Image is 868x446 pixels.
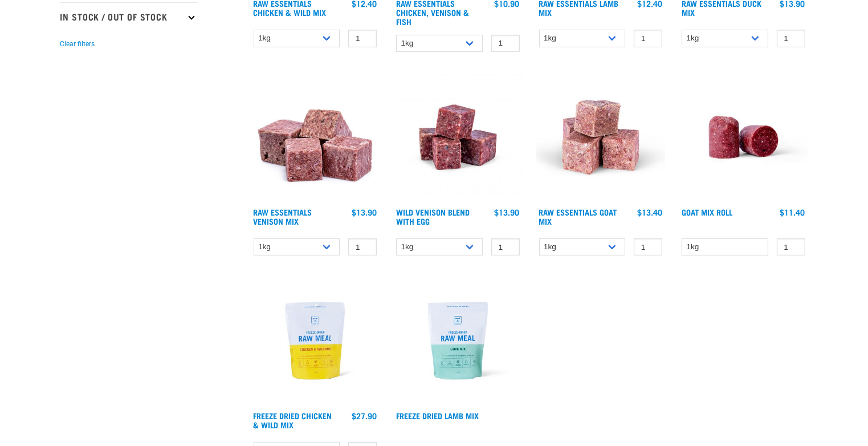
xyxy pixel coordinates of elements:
a: Goat Mix Roll [682,210,732,214]
img: RE Product Shoot 2023 Nov8677 [393,276,523,406]
a: Freeze Dried Chicken & Wild Mix [254,413,332,427]
div: $13.40 [637,208,662,217]
a: Raw Essentials Duck Mix [682,1,761,14]
a: Raw Essentials Chicken & Wild Mix [254,1,327,14]
input: 1 [348,238,377,256]
img: RE Product Shoot 2023 Nov8678 [251,276,380,406]
input: 1 [491,238,520,256]
img: Goat M Ix 38448 [536,72,666,202]
div: $13.90 [352,208,377,217]
input: 1 [634,238,662,256]
img: Venison Egg 1616 [393,72,523,202]
a: Wild Venison Blend with Egg [396,210,470,223]
input: 1 [777,30,805,47]
a: Raw Essentials Goat Mix [539,210,617,223]
button: Clear filters [60,39,95,49]
a: Freeze Dried Lamb Mix [396,413,479,417]
input: 1 [491,35,520,52]
img: 1113 RE Venison Mix 01 [251,72,380,202]
div: $27.90 [352,411,377,420]
input: 1 [634,30,662,47]
p: In Stock / Out Of Stock [60,2,197,31]
input: 1 [348,30,377,47]
img: Raw Essentials Chicken Lamb Beef Bulk Minced Raw Dog Food Roll Unwrapped [679,72,808,202]
div: $11.40 [780,208,805,217]
a: Raw Essentials Lamb Mix [539,1,619,14]
input: 1 [777,238,805,256]
div: $13.90 [495,208,520,217]
a: Raw Essentials Chicken, Venison & Fish [396,1,469,23]
a: Raw Essentials Venison Mix [254,210,312,223]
